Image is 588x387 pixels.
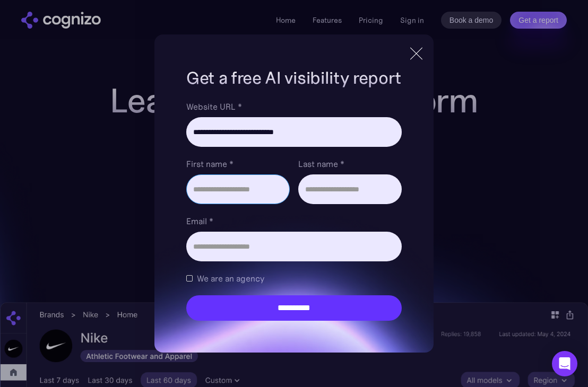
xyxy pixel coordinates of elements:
div: Open Intercom Messenger [552,351,577,376]
form: Brand Report Form [186,100,402,321]
label: First name * [186,157,290,170]
h1: Get a free AI visibility report [186,66,402,90]
label: Last name * [298,157,402,170]
span: We are an agency [197,272,264,285]
label: Email * [186,215,402,227]
label: Website URL * [186,100,402,113]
